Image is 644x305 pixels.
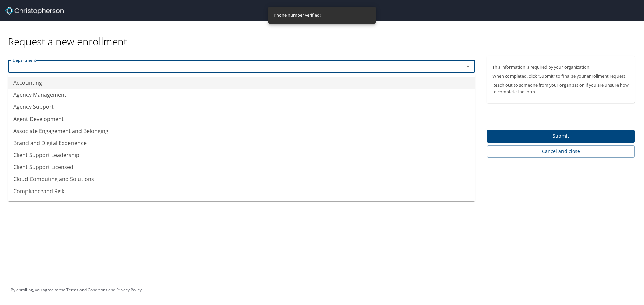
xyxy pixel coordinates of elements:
[5,7,64,15] img: cbt logo
[492,73,629,79] p: When completed, click “Submit” to finalize your enrollment request.
[487,145,635,158] button: Cancel and close
[116,287,142,293] a: Privacy Policy
[8,89,475,101] li: Agency Management
[463,62,473,71] button: Close
[492,132,629,140] span: Submit
[8,137,475,149] li: Brand and Digital Experience
[8,149,475,161] li: Client Support Leadership
[8,77,475,89] li: Accounting
[8,185,475,197] li: Complianceand Risk
[8,113,475,125] li: Agent Development
[8,101,475,113] li: Agency Support
[487,130,635,143] button: Submit
[274,9,321,22] div: Phone number verified!
[8,161,475,173] li: Client Support Licensed
[492,64,629,70] p: This information is required by your organization.
[492,147,629,156] span: Cancel and close
[492,82,629,95] p: Reach out to someone from your organization if you are unsure how to complete the form.
[11,282,143,298] div: By enrolling, you agree to the and .
[8,125,475,137] li: Associate Engagement and Belonging
[66,287,107,293] a: Terms and Conditions
[8,173,475,185] li: Cloud Computing and Solutions
[8,21,640,48] div: Request a new enrollment
[8,197,475,209] li: Corporate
